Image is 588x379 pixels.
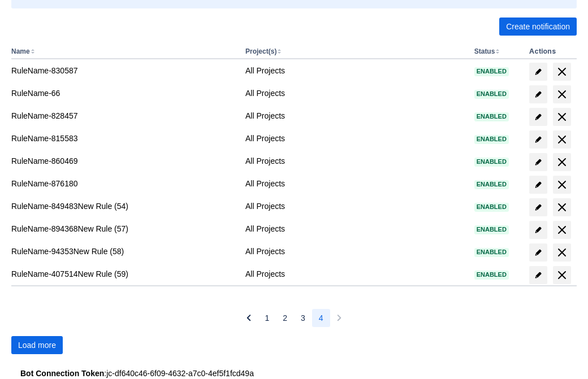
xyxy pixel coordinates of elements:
[245,88,465,99] div: All Projects
[245,246,465,257] div: All Projects
[240,309,348,327] nav: Pagination
[11,223,236,234] div: RuleName-894368New Rule (57)
[474,68,509,75] span: Enabled
[555,133,569,146] span: delete
[534,90,543,99] span: edit
[534,67,543,76] span: edit
[11,88,236,99] div: RuleName-66
[11,110,236,121] div: RuleName-828457
[245,201,465,212] div: All Projects
[534,158,543,167] span: edit
[276,309,294,327] button: Page 2
[11,47,30,55] button: Name
[11,155,236,167] div: RuleName-860469
[534,112,543,121] span: edit
[506,18,570,36] span: Create notification
[534,248,543,257] span: edit
[499,18,577,36] button: Create notification
[474,136,509,142] span: Enabled
[245,110,465,121] div: All Projects
[20,368,568,379] div: : jc-df640c46-6f09-4632-a7c0-4ef5f1fcd49a
[11,336,63,354] button: Load more
[525,45,577,59] th: Actions
[245,133,465,144] div: All Projects
[555,65,569,79] span: delete
[555,268,569,282] span: delete
[474,47,495,55] button: Status
[474,114,509,120] span: Enabled
[534,135,543,144] span: edit
[474,226,509,233] span: Enabled
[11,201,236,212] div: RuleName-849483New Rule (54)
[474,91,509,97] span: Enabled
[534,180,543,189] span: edit
[11,178,236,189] div: RuleName-876180
[474,249,509,255] span: Enabled
[312,309,330,327] button: Page 4
[534,271,543,280] span: edit
[11,65,236,76] div: RuleName-830587
[555,110,569,124] span: delete
[11,246,236,257] div: RuleName-94353New Rule (58)
[474,272,509,278] span: Enabled
[245,223,465,234] div: All Projects
[555,178,569,191] span: delete
[555,201,569,214] span: delete
[245,47,276,55] button: Project(s)
[555,155,569,169] span: delete
[258,309,276,327] button: Page 1
[18,336,56,354] span: Load more
[534,225,543,234] span: edit
[319,309,323,327] span: 4
[245,65,465,76] div: All Projects
[245,155,465,167] div: All Projects
[555,88,569,101] span: delete
[240,309,258,327] button: Previous
[294,309,312,327] button: Page 3
[555,223,569,237] span: delete
[534,203,543,212] span: edit
[474,204,509,210] span: Enabled
[11,133,236,144] div: RuleName-815583
[20,369,104,378] strong: Bot Connection Token
[283,309,287,327] span: 2
[474,181,509,188] span: Enabled
[474,159,509,165] span: Enabled
[301,309,305,327] span: 3
[245,268,465,280] div: All Projects
[555,246,569,259] span: delete
[265,309,269,327] span: 1
[245,178,465,189] div: All Projects
[11,268,236,280] div: RuleName-407514New Rule (59)
[330,309,348,327] button: Next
